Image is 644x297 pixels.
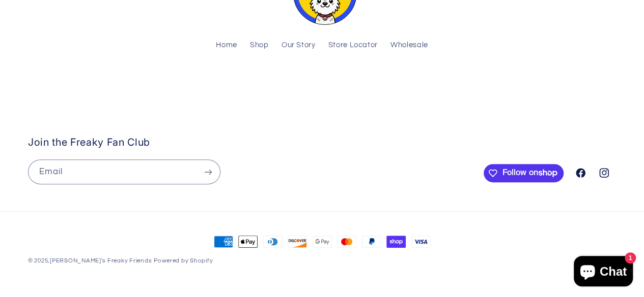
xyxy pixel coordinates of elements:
button: Subscribe [197,159,220,184]
a: Store Locator [322,35,384,57]
a: Powered by Shopify [154,258,213,263]
span: Wholesale [390,41,428,50]
a: Wholesale [384,35,434,57]
a: Home [210,35,244,57]
span: Shop [250,41,269,50]
a: Our Story [275,35,322,57]
a: Shop [243,35,275,57]
a: [PERSON_NAME]'s Freaky Friends [50,258,152,263]
span: Our Story [282,41,316,50]
inbox-online-store-chat: Shopify online store chat [571,256,636,289]
small: © 2025, [28,258,152,263]
span: Store Locator [328,41,378,50]
span: Home [216,41,237,50]
h2: Join the Freaky Fan Club [28,136,479,149]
